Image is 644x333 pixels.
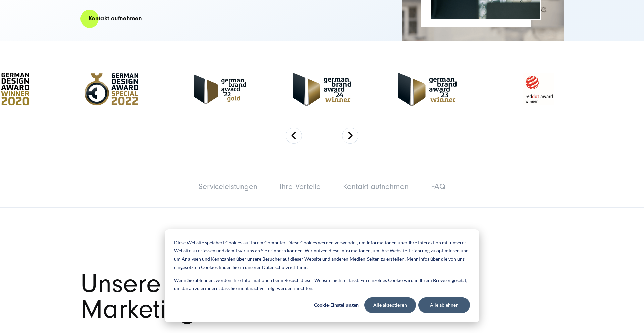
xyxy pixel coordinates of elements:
[286,128,302,144] button: Previous
[364,297,416,313] button: Alle akzeptieren
[174,276,470,293] p: Wenn Sie ablehnen, werden Ihre Informationen beim Besuch dieser Website nicht erfasst. Ein einzel...
[398,73,457,106] img: German Brand Award 2023 Winner - Full Service digital agentur SUNZINET
[165,229,479,322] div: Cookie banner
[194,74,246,104] img: German Brand Award 2022 Gold Winner - Full Service Digitalagentur SUNZINET
[343,182,409,191] a: Kontakt aufnehmen
[76,69,147,109] img: German Design Award Speacial - Full Service Digitalagentur SUNZINET
[80,9,150,28] a: Kontakt aufnehmen
[280,182,321,191] a: Ihre Vorteile
[310,297,362,313] button: Cookie-Einstellungen
[418,297,470,313] button: Alle ablehnen
[431,182,445,191] a: FAQ
[342,128,358,144] button: Next
[293,73,351,106] img: German-Brand-Award - Full Service digital agentur SUNZINET
[503,69,574,109] img: Reddot Award Winner - Full Service Digitalagentur SUNZINET
[174,239,470,272] p: Diese Website speichert Cookies auf Ihrem Computer. Diese Cookies werden verwendet, um Informatio...
[80,269,298,324] span: Unsere Digital Marketing Services
[199,182,257,191] a: Serviceleistungen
